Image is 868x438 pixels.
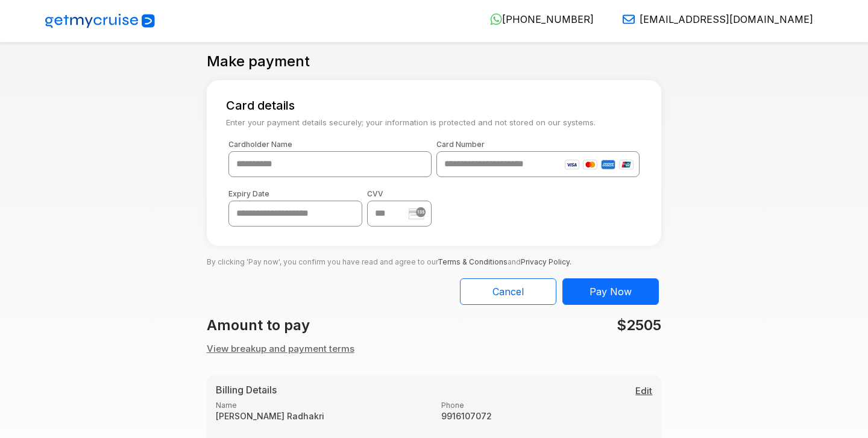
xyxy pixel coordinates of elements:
h4: Make payment [207,53,310,70]
label: Phone [441,401,652,410]
button: View breakup and payment terms [207,342,354,356]
small: Enter your payment details securely; your information is protected and not stored on our systems. [219,117,650,128]
strong: [PERSON_NAME] Radhakri [216,411,427,421]
p: By clicking 'Pay now', you confirm you have read and agree to our and [207,246,662,269]
label: Name [216,401,427,410]
h5: Billing Details [216,384,653,396]
div: Amount to pay [200,314,434,336]
a: [PHONE_NUMBER] [480,13,594,25]
h5: Card details [219,98,650,113]
a: [EMAIL_ADDRESS][DOMAIN_NAME] [613,13,813,25]
img: Email [623,13,635,25]
strong: 9916107072 [441,411,652,421]
button: Pay Now [562,278,659,305]
img: card-icons [565,160,634,170]
a: Privacy Policy. [521,257,571,266]
label: Card Number [436,140,640,149]
button: Edit [635,384,652,398]
a: Terms & Conditions [438,257,508,266]
img: WhatsApp [490,13,502,25]
img: stripe [409,207,426,219]
span: [EMAIL_ADDRESS][DOMAIN_NAME] [640,13,813,25]
label: Cardholder Name [228,140,432,149]
label: CVV [367,189,432,198]
label: Expiry Date [228,189,362,198]
button: Cancel [460,278,556,305]
div: $2505 [434,314,668,336]
span: [PHONE_NUMBER] [502,13,594,25]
